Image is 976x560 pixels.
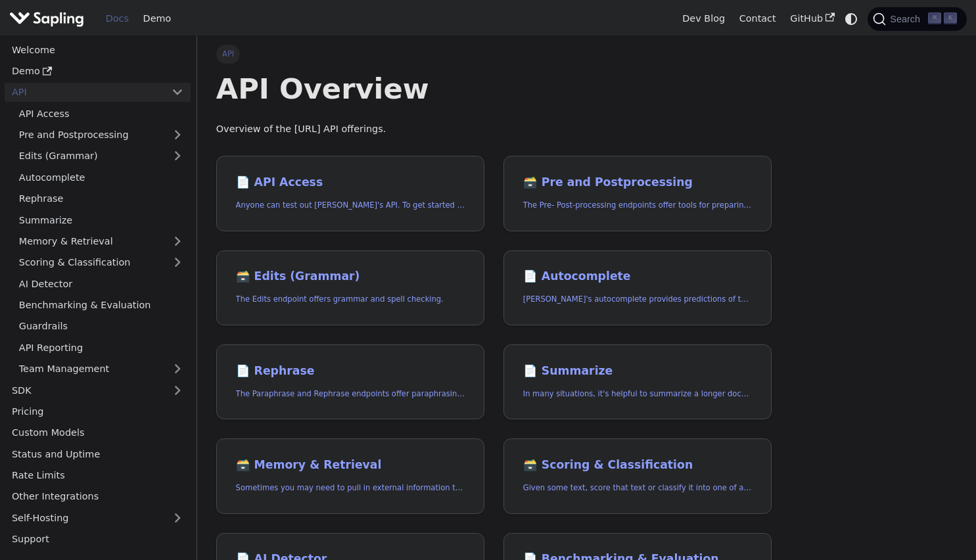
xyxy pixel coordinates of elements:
a: Sapling.ai [9,9,89,28]
a: Dev Blog [675,9,732,29]
a: Pre and Postprocessing [12,126,191,145]
a: Status and Uptime [5,444,191,463]
p: The Edits endpoint offers grammar and spell checking. [236,293,465,306]
a: Team Management [12,360,191,379]
a: Autocomplete [12,168,191,187]
h2: Summarize [523,364,753,379]
a: Demo [136,9,178,29]
p: In many situations, it's helpful to summarize a longer document into a shorter, more easily diges... [523,388,753,400]
p: Sometimes you may need to pull in external information that doesn't fit in the context size of an... [236,482,465,494]
button: Switch between dark and light mode (currently system mode) [842,9,861,28]
h2: Memory & Retrieval [236,458,465,473]
h2: Rephrase [236,364,465,379]
a: 🗃️ Edits (Grammar)The Edits endpoint offers grammar and spell checking. [216,250,484,326]
img: Sapling.ai [9,9,84,28]
a: API [5,83,164,102]
a: Scoring & Classification [12,253,191,272]
h2: API Access [236,175,465,190]
a: 🗃️ Memory & RetrievalSometimes you may need to pull in external information that doesn't fit in t... [216,438,484,514]
p: Given some text, score that text or classify it into one of a set of pre-specified categories. [523,482,753,494]
a: Custom Models [5,423,191,442]
a: Contact [732,9,783,29]
span: Search [886,14,928,24]
a: Memory & Retrieval [12,232,191,251]
p: Sapling's autocomplete provides predictions of the next few characters or words [523,293,753,306]
a: 📄️ Autocomplete[PERSON_NAME]'s autocomplete provides predictions of the next few characters or words [503,250,772,326]
p: The Pre- Post-processing endpoints offer tools for preparing your text data for ingestation as we... [523,199,753,212]
h2: Edits (Grammar) [236,269,465,284]
span: API [216,45,241,63]
a: SDK [5,381,164,400]
a: Edits (Grammar) [12,147,191,166]
a: 📄️ RephraseThe Paraphrase and Rephrase endpoints offer paraphrasing for particular styles. [216,344,484,420]
p: The Paraphrase and Rephrase endpoints offer paraphrasing for particular styles. [236,388,465,400]
a: AI Detector [12,274,191,293]
kbd: K [944,12,957,24]
p: Overview of the [URL] API offerings. [216,122,772,137]
h1: API Overview [216,71,772,106]
a: Pricing [5,402,191,421]
a: Self-Hosting [5,508,191,527]
p: Anyone can test out Sapling's API. To get started with the API, simply: [236,199,465,212]
a: 🗃️ Pre and PostprocessingThe Pre- Post-processing endpoints offer tools for preparing your text d... [503,156,772,231]
button: Search (Command+K) [868,7,966,31]
a: 🗃️ Scoring & ClassificationGiven some text, score that text or classify it into one of a set of p... [503,438,772,514]
h2: Scoring & Classification [523,458,753,473]
a: 📄️ API AccessAnyone can test out [PERSON_NAME]'s API. To get started with the API, simply: [216,156,484,231]
a: Benchmarking & Evaluation [12,296,191,315]
a: Other Integrations [5,487,191,506]
a: API Reporting [12,338,191,357]
a: Support [5,530,191,549]
a: GitHub [783,9,841,29]
button: Collapse sidebar category 'API' [164,83,191,102]
h2: Autocomplete [523,269,753,284]
h2: Pre and Postprocessing [523,175,753,190]
a: Docs [99,9,136,29]
a: Guardrails [12,317,191,336]
nav: Breadcrumbs [216,45,772,63]
kbd: ⌘ [928,12,941,24]
a: Rate Limits [5,466,191,485]
a: API Access [12,104,191,123]
a: 📄️ SummarizeIn many situations, it's helpful to summarize a longer document into a shorter, more ... [503,344,772,420]
a: Welcome [5,40,191,59]
a: Summarize [12,210,191,229]
button: Expand sidebar category 'SDK' [164,381,191,400]
a: Rephrase [12,189,191,208]
a: Demo [5,62,191,81]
